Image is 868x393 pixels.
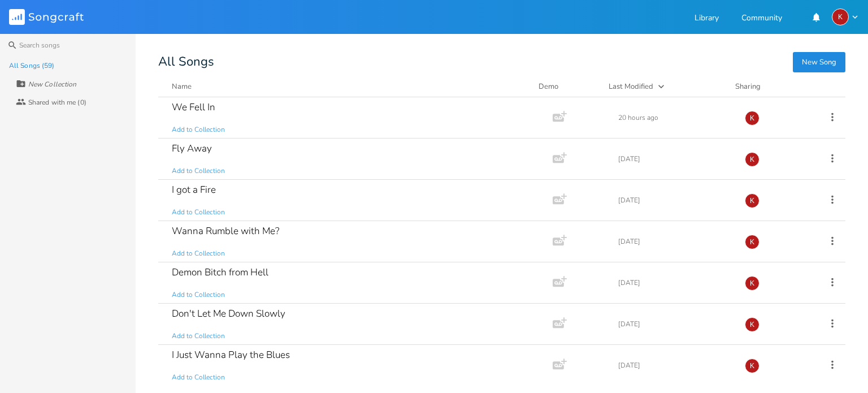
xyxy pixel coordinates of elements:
[28,81,76,88] div: New Collection
[172,102,215,112] div: We Fell In
[172,267,268,277] div: Demon Bitch from Hell
[741,14,782,24] a: Community
[832,8,849,25] div: kerynlee24
[745,276,759,291] div: kerynlee24
[172,125,225,135] span: Add to Collection
[172,81,192,92] div: Name
[172,249,225,258] span: Add to Collection
[618,114,731,121] div: 20 hours ago
[172,331,225,341] span: Add to Collection
[28,99,86,106] div: Shared with me (0)
[832,8,859,25] button: K
[618,362,731,369] div: [DATE]
[618,321,731,327] div: [DATE]
[745,317,759,332] div: kerynlee24
[745,152,759,167] div: kerynlee24
[172,226,279,236] div: Wanna Rumble with Me?
[172,166,225,176] span: Add to Collection
[172,144,212,153] div: Fly Away
[745,235,759,249] div: kerynlee24
[609,81,653,92] div: Last Modified
[609,81,722,92] button: Last Modified
[9,62,54,69] div: All Songs (59)
[618,156,731,162] div: [DATE]
[172,309,285,318] div: Don't Let Me Down Slowly
[745,111,759,126] div: kerynlee24
[745,359,759,373] div: kerynlee24
[695,14,719,24] a: Library
[172,208,225,217] span: Add to Collection
[539,81,595,92] div: Demo
[793,52,845,72] button: New Song
[172,185,216,195] div: I got a Fire
[172,373,225,382] span: Add to Collection
[172,81,525,92] button: Name
[735,81,803,92] div: Sharing
[745,193,759,208] div: kerynlee24
[158,57,845,67] div: All Songs
[618,279,731,286] div: [DATE]
[172,290,225,300] span: Add to Collection
[618,238,731,245] div: [DATE]
[172,350,290,360] div: I Just Wanna Play the Blues
[618,197,731,204] div: [DATE]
